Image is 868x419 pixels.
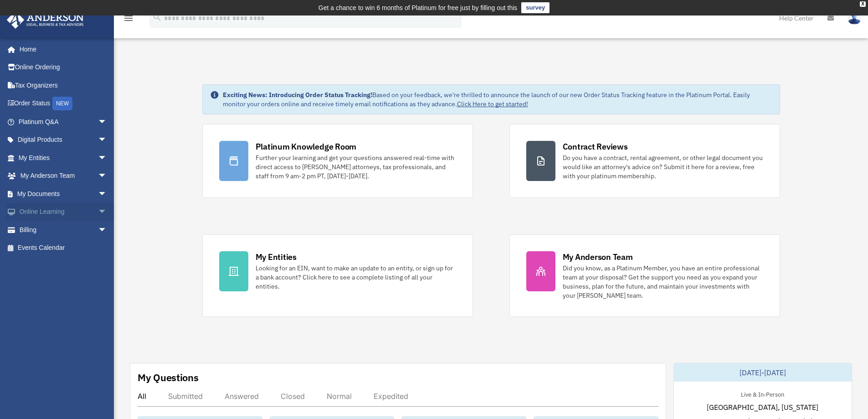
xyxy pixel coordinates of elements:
[457,100,528,108] a: Click Here to get started!
[6,221,121,239] a: Billingarrow_drop_down
[202,234,473,317] a: My Entities Looking for an EIN, want to make an update to an entity, or sign up for a bank accoun...
[4,11,87,29] img: Anderson Advisors Platinum Portal
[563,141,628,152] div: Contract Reviews
[98,113,116,131] span: arrow_drop_down
[707,402,818,413] span: [GEOGRAPHIC_DATA], [US_STATE]
[152,12,162,22] i: search
[6,113,121,131] a: Platinum Q&Aarrow_drop_down
[327,392,352,401] div: Normal
[225,392,259,401] div: Answered
[256,141,357,152] div: Platinum Knowledge Room
[256,264,456,291] div: Looking for an EIN, want to make an update to an entity, or sign up for a bank account? Click her...
[256,251,297,263] div: My Entities
[563,264,763,300] div: Did you know, as a Platinum Member, you have an entire professional team at your disposal? Get th...
[734,389,791,398] div: Live & In-Person
[98,221,116,239] span: arrow_drop_down
[6,167,121,185] a: My Anderson Teamarrow_drop_down
[168,392,203,401] div: Submitted
[98,149,116,167] span: arrow_drop_down
[6,58,121,77] a: Online Ordering
[6,203,121,221] a: Online Learningarrow_drop_down
[563,251,633,263] div: My Anderson Team
[98,131,116,150] span: arrow_drop_down
[123,16,134,24] a: menu
[138,392,146,401] div: All
[6,131,121,149] a: Digital Productsarrow_drop_down
[6,149,121,167] a: My Entitiesarrow_drop_down
[223,91,372,99] strong: Exciting News: Introducing Order Status Tracking!
[847,11,861,25] img: User Pic
[509,234,780,317] a: My Anderson Team Did you know, as a Platinum Member, you have an entire professional team at your...
[138,371,199,384] div: My Questions
[318,2,518,13] div: Get a chance to win 6 months of Platinum for free just by filling out this
[98,203,116,222] span: arrow_drop_down
[281,392,305,401] div: Closed
[509,124,780,198] a: Contract Reviews Do you have a contract, rental agreement, or other legal document you would like...
[202,124,473,198] a: Platinum Knowledge Room Further your learning and get your questions answered real-time with dire...
[52,97,72,110] div: NEW
[6,76,121,94] a: Tax Organizers
[256,153,456,181] div: Further your learning and get your questions answered real-time with direct access to [PERSON_NAM...
[223,90,772,109] div: Based on your feedback, we're thrilled to announce the launch of our new Order Status Tracking fe...
[563,153,763,181] div: Do you have a contract, rental agreement, or other legal document you would like an attorney's ad...
[6,94,121,113] a: Order StatusNEW
[98,185,116,203] span: arrow_drop_down
[674,363,852,382] div: [DATE]-[DATE]
[6,239,121,257] a: Events Calendar
[860,1,866,7] div: close
[98,167,116,186] span: arrow_drop_down
[6,40,116,58] a: Home
[374,392,408,401] div: Expedited
[6,185,121,203] a: My Documentsarrow_drop_down
[123,13,134,24] i: menu
[521,2,550,13] a: survey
